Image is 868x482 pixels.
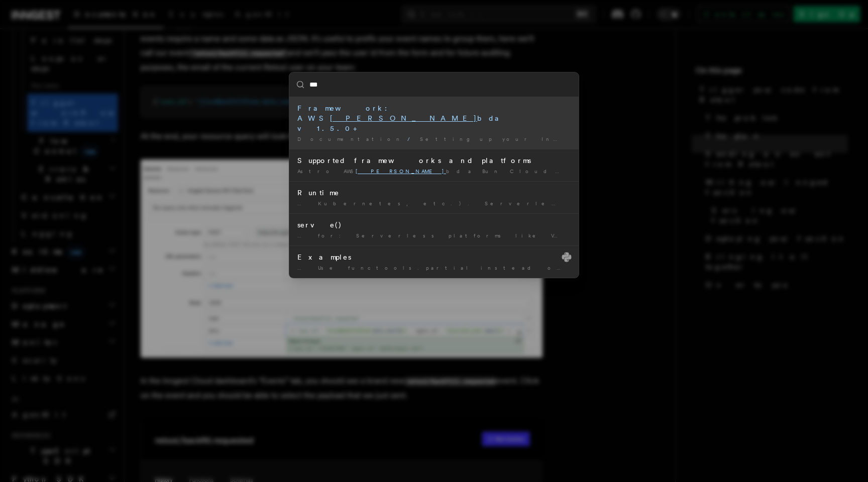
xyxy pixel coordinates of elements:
span: Setting up your Inngest app [420,136,616,142]
mark: [PERSON_NAME] [330,114,477,122]
div: Framework: AWS bda v1.5.0+ [297,103,571,133]
div: Runtime [297,188,571,198]
mark: [PERSON_NAME] [356,168,446,174]
div: Supported frameworks and platforms [297,155,571,166]
span: / [407,136,416,142]
div: … for: Serverless platforms like Vercel, bda, etc. Adding Inngest to … [297,232,571,239]
span: Documentation [297,136,403,142]
div: serve() [297,220,571,230]
div: Examples [297,252,571,262]
div: Astro AWS bda Bun Cloudflare Pages Cloudflare Workers DigitalOcean … [297,168,571,175]
div: … Use functools.partial instead of bda when building the tuple … [297,264,571,272]
div: … Kubernetes, etc.). Serverless runtimes (AWS bda, Vercel, etc.) are not … [297,200,571,207]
